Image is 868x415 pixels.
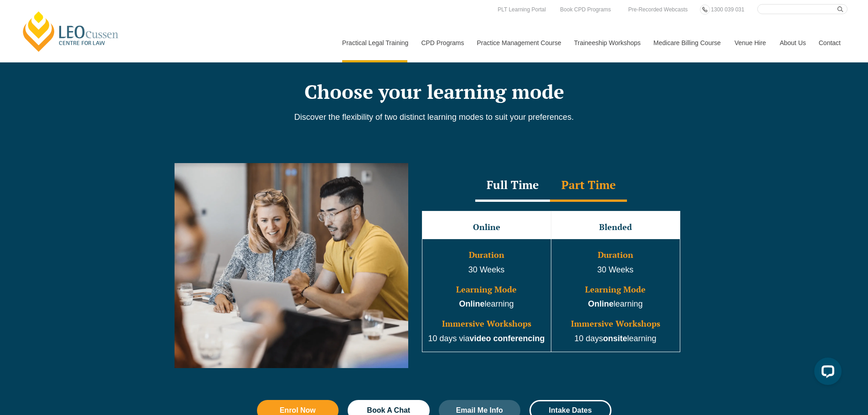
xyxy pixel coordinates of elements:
div: Full Time [475,170,550,202]
a: Practice Management Course [470,23,567,62]
h3: Blended [552,223,679,232]
a: Practical Legal Training [335,23,415,62]
a: Book CPD Programs [558,5,613,15]
span: Intake Dates [549,407,592,414]
span: Enrol Now [280,407,316,414]
p: 10 days learning [552,333,679,345]
strong: video conferencing [470,334,545,343]
a: Traineeship Workshops [567,23,647,62]
h3: Online [423,223,550,232]
p: 30 Weeks [423,264,550,276]
p: 30 Weeks [552,264,679,276]
a: 1300 039 031 [709,5,746,15]
p: 10 days via [423,333,550,345]
h3: Immersive Workshops [552,319,679,328]
a: CPD Programs [414,23,470,62]
span: Book A Chat [367,407,410,414]
a: Pre-Recorded Webcasts [626,5,690,15]
h3: Duration [423,251,550,260]
iframe: LiveChat chat widget [807,354,845,392]
h3: Immersive Workshops [423,319,550,328]
h3: Learning Mode [423,285,550,294]
a: Venue Hire [728,23,773,62]
span: Email Me Info [456,407,503,414]
a: Medicare Billing Course [647,23,728,62]
strong: onsite [603,334,627,343]
p: learning [552,298,679,310]
a: About Us [773,23,812,62]
h3: Learning Mode [552,285,679,294]
p: learning [423,298,550,310]
div: Part Time [550,170,627,202]
a: [PERSON_NAME] Centre for Law [21,10,121,53]
p: Discover the flexibility of two distinct learning modes to suit your preferences. [175,112,694,122]
a: PLT Learning Portal [495,5,548,15]
h2: Choose your learning mode [175,80,694,103]
h3: Duration [552,251,679,260]
strong: Online [459,299,484,308]
strong: Online [588,299,613,308]
span: 1300 039 031 [711,6,744,13]
a: Contact [812,23,847,62]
